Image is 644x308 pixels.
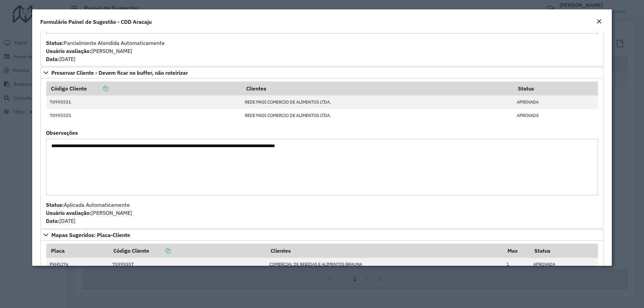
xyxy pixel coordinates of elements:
td: 70995525 [46,109,241,122]
strong: Usuário avaliação: [46,209,91,216]
button: Close [594,17,604,26]
td: REDE MAIS COMERCIO DE ALIMENTOS LTDA. [241,96,514,109]
th: Status [530,244,598,258]
strong: Status: [46,201,64,208]
a: Preservar Cliente - Devem ficar no buffer, não roteirizar [40,67,604,78]
td: COMERCIAL DE BEBIDAS E ALIMENTOS BRAUNA [266,258,503,271]
span: Aplicada Automaticamente [PERSON_NAME] [DATE] [46,201,132,224]
th: Status [514,81,598,96]
td: APROVADA [514,109,598,122]
strong: Data: [46,56,59,62]
td: PKH5J76 [46,258,109,271]
strong: Data: [46,218,59,224]
strong: Usuário avaliação: [46,48,91,54]
label: Observações [46,129,78,137]
td: 70995531 [46,96,241,109]
strong: Status: [46,40,64,46]
td: APROVADA [514,96,598,109]
div: Preservar Cliente - Devem ficar no buffer, não roteirizar [40,78,604,229]
h4: Formulário Painel de Sugestão - CDD Aracaju [40,18,152,26]
th: Max [503,244,530,258]
th: Placa [46,244,109,258]
td: REDE MAIS COMERCIO DE ALIMENTOS LTDA. [241,109,514,122]
span: Mapas Sugeridos: Placa-Cliente [51,232,130,238]
em: Fechar [596,19,602,24]
a: Copiar [149,247,171,254]
th: Clientes [241,81,514,96]
td: 70995557 [109,258,266,271]
a: Mapas Sugeridos: Placa-Cliente [40,229,604,241]
th: Código Cliente [46,81,241,96]
td: APROVADA [530,258,598,271]
th: Clientes [266,244,503,258]
th: Código Cliente [109,244,266,258]
span: Preservar Cliente - Devem ficar no buffer, não roteirizar [51,70,188,75]
span: Parcialmente Atendida Automaticamente [PERSON_NAME] [DATE] [46,40,165,62]
a: Copiar [87,85,108,92]
td: 1 [503,258,530,271]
